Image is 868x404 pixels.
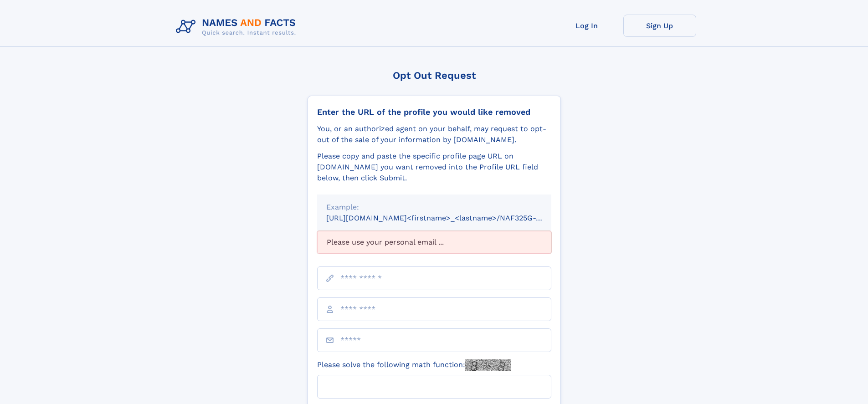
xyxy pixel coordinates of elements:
div: Enter the URL of the profile you would like removed [317,107,551,117]
div: Please copy and paste the specific profile page URL on [DOMAIN_NAME] you want removed into the Pr... [317,151,551,184]
a: Log In [550,15,623,37]
div: Opt Out Request [308,70,561,81]
img: Logo Names and Facts [172,15,303,39]
div: Example: [326,202,542,213]
a: Sign Up [623,15,696,37]
div: Please use your personal email ... [317,231,551,254]
small: [URL][DOMAIN_NAME]<firstname>_<lastname>/NAF325G-xxxxxxxx [326,214,569,222]
label: Please solve the following math function: [317,359,511,371]
div: You, or an authorized agent on your behalf, may request to opt-out of the sale of your informatio... [317,123,551,145]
